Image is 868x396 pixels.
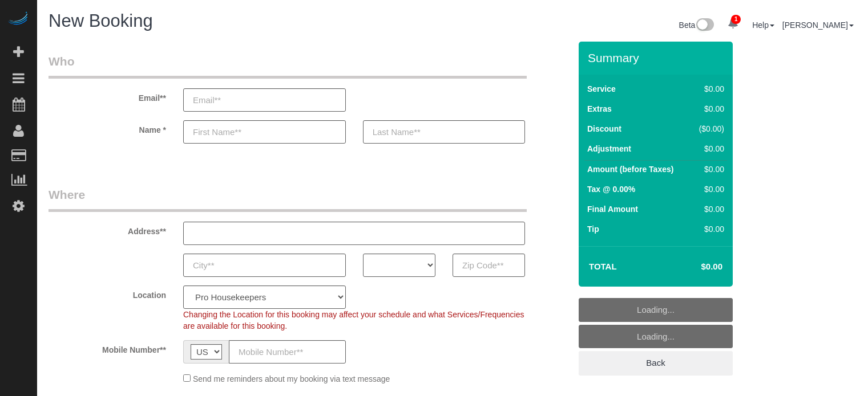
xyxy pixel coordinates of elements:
[587,203,638,215] label: Final Amount
[694,223,724,235] div: $0.00
[453,254,525,277] input: Zip Code**
[49,11,153,31] span: New Booking
[589,262,617,271] strong: Total
[694,203,724,215] div: $0.00
[40,120,175,136] label: Name *
[49,186,527,212] legend: Where
[193,374,390,383] span: Send me reminders about my booking via text message
[695,18,714,33] img: New interface
[694,183,724,195] div: $0.00
[694,164,724,175] div: $0.00
[694,143,724,154] div: $0.00
[782,21,854,30] a: [PERSON_NAME]
[587,143,631,154] label: Adjustment
[7,11,30,27] img: Automaid Logo
[679,21,714,30] a: Beta
[587,183,635,195] label: Tax @ 0.00%
[694,83,724,95] div: $0.00
[587,164,673,175] label: Amount (before Taxes)
[587,223,599,235] label: Tip
[667,262,722,272] h4: $0.00
[587,83,616,95] label: Service
[229,340,346,364] input: Mobile Number**
[40,340,175,356] label: Mobile Number**
[752,21,774,30] a: Help
[183,120,346,144] input: First Name**
[587,103,612,115] label: Extras
[694,123,724,134] div: ($0.00)
[183,310,524,330] span: Changing the Location for this booking may affect your schedule and what Services/Frequencies are...
[363,120,526,144] input: Last Name**
[694,103,724,115] div: $0.00
[579,351,733,375] a: Back
[49,53,527,79] legend: Who
[588,51,727,64] h3: Summary
[731,15,741,24] span: 1
[587,123,621,134] label: Discount
[722,11,744,36] a: 1
[40,285,175,301] label: Location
